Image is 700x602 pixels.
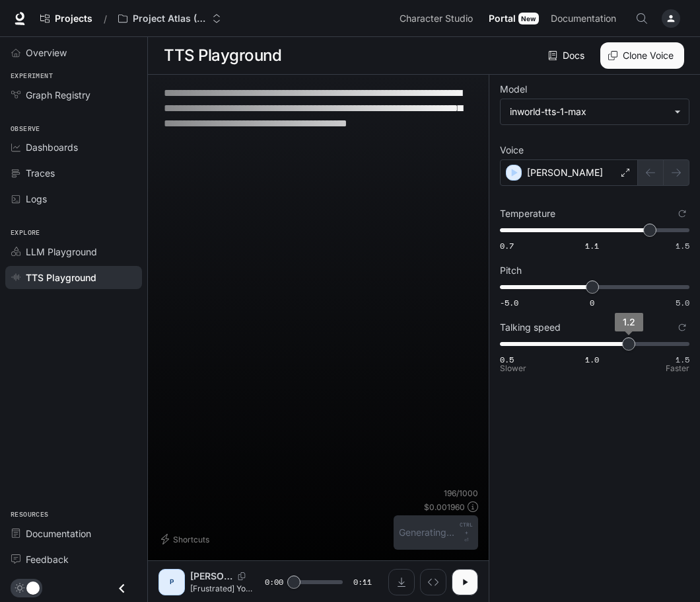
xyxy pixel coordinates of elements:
p: Talking speed [500,323,561,332]
span: Dark mode toggle [26,580,40,595]
span: TTS Playground [26,271,96,284]
div: inworld-tts-1-max [501,99,689,124]
button: Open workspace menu [112,5,227,32]
span: 0:11 [353,576,372,589]
p: Voice [500,146,524,155]
span: Feedback [26,552,69,566]
p: 196 / 1000 [444,488,478,499]
span: Character Studio [400,11,473,27]
a: Traces [5,161,142,185]
span: LLM Playground [26,245,97,259]
button: Clone Voice [600,42,684,69]
p: $ 0.001960 [424,501,465,513]
p: Pitch [500,266,522,275]
a: Docs [545,42,590,69]
span: 0:00 [265,576,283,589]
button: Open Command Menu [629,5,655,32]
span: Overview [26,46,67,60]
span: 0.5 [500,354,514,365]
span: 5.0 [676,297,689,308]
p: Model [500,85,527,94]
a: Dashboards [5,136,142,159]
a: Documentation [5,522,142,545]
span: 0.7 [500,240,514,251]
span: Documentation [26,527,91,540]
button: Download audio [388,569,415,595]
span: Logs [26,192,47,206]
span: 0 [590,297,594,308]
div: P [161,572,182,593]
a: Graph Registry [5,83,142,107]
div: / [98,12,112,26]
button: Close drawer [107,575,137,602]
button: Reset to default [675,320,689,335]
span: 1.5 [676,354,689,365]
a: PortalNew [483,5,544,32]
p: Project Atlas (NBCU) Multi-Agent [133,13,207,24]
a: Documentation [545,5,626,32]
p: Slower [500,365,526,372]
span: 1.1 [585,240,599,251]
span: Graph Registry [26,88,90,102]
span: 1.0 [585,354,599,365]
p: Faster [666,365,689,372]
span: Dashboards [26,140,78,154]
button: Inspect [420,569,446,595]
p: [PERSON_NAME] [190,570,232,583]
span: -5.0 [500,297,518,308]
button: Reset to default [675,206,689,221]
div: New [518,13,539,24]
span: Portal [489,11,516,27]
span: Documentation [551,11,616,27]
div: inworld-tts-1-max [510,105,668,118]
span: Projects [55,13,92,24]
span: Traces [26,166,55,180]
a: LLM Playground [5,240,142,263]
a: Go to projects [34,5,98,32]
p: [Frustrated] Yo, my landlord’s a piece of work. Charged me extra for the 'vibrations' from the co... [190,583,254,594]
p: [PERSON_NAME] [527,166,603,179]
a: Overview [5,41,142,64]
button: Copy Voice ID [232,572,251,580]
p: Temperature [500,209,555,218]
a: Feedback [5,548,142,571]
a: Character Studio [394,5,482,32]
span: 1.5 [676,240,689,251]
a: Logs [5,187,142,210]
span: 1.2 [623,316,635,327]
h1: TTS Playground [164,42,281,69]
button: Shortcuts [158,529,215,550]
a: TTS Playground [5,266,142,289]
